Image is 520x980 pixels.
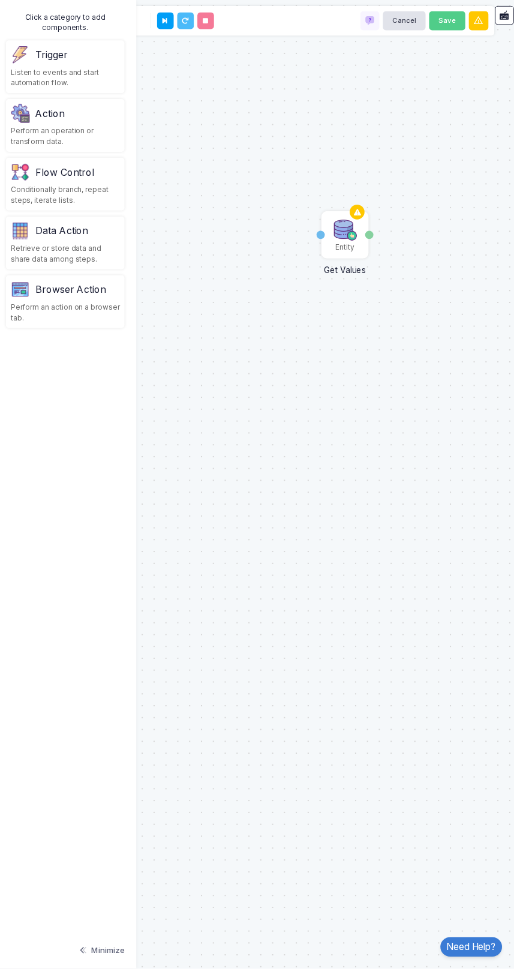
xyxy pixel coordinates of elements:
button: Save [434,11,471,31]
img: trigger.png [11,46,30,65]
button: Cancel [387,11,431,31]
button: Warnings [474,11,494,31]
div: Browser Action [36,286,107,300]
button: Minimize [79,950,126,974]
div: Retrieve or store data and share data among steps. [11,246,121,268]
img: pick-fields.png [337,221,361,245]
div: Trigger [36,48,68,62]
div: Conditionally branch, repeat steps, iterate lists. [11,187,121,208]
div: Flow Control [36,167,95,181]
div: Perform an action on a browser tab. [11,305,121,327]
div: Data Action [36,226,89,241]
a: Need Help? [446,948,508,968]
div: Perform an operation or transform data. [11,127,121,149]
img: settings.png [11,105,30,124]
div: Listen to events and start automation flow. [11,68,121,89]
div: Get Values [298,260,400,279]
img: category-v1.png [11,283,30,302]
div: Entity [339,245,359,256]
div: Action [36,107,65,122]
img: flow-v1.png [11,164,30,184]
img: category.png [11,224,30,243]
div: Click a category to add components. [6,12,126,34]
